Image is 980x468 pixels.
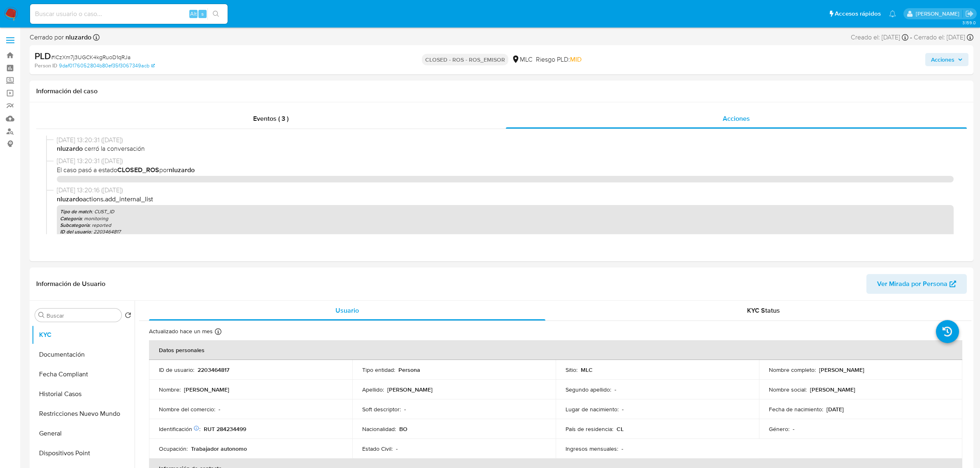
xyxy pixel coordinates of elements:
[422,54,508,65] p: CLOSED - ROS - ROS_EMISOR
[617,425,624,433] p: CL
[769,386,807,393] p: Nombre social :
[335,306,359,315] span: Usuario
[622,445,623,452] p: -
[30,9,228,19] input: Buscar usuario o caso...
[159,366,194,373] p: ID de usuario :
[149,327,213,335] p: Actualizado hace un mes
[59,62,155,69] a: 9daf0176052804b80ef35f3067349acb
[835,9,881,18] span: Accesos rápidos
[889,10,896,17] a: Notificaciones
[723,114,750,123] span: Acciones
[159,445,188,452] p: Ocupación :
[30,33,91,42] span: Cerrado por
[362,445,393,452] p: Estado Civil :
[793,425,794,433] p: -
[32,364,135,384] button: Fecha Compliant
[47,312,118,319] input: Buscar
[819,366,864,373] p: [PERSON_NAME]
[36,280,105,288] h1: Información de Usuario
[622,406,624,413] p: -
[931,53,954,66] span: Acciones
[810,386,855,393] p: [PERSON_NAME]
[36,87,967,95] h1: Información del caso
[184,386,229,393] p: [PERSON_NAME]
[198,366,229,373] p: 2203464817
[581,366,593,373] p: MLC
[32,384,135,404] button: Historial Casos
[191,445,247,452] p: Trabajador autonomo
[362,425,396,433] p: Nacionalidad :
[362,406,401,413] p: Soft descriptor :
[51,53,130,61] span: # lCzXm7j3UGCK4kgRuoD1qRJa
[570,55,582,64] span: MID
[125,312,131,321] button: Volver al orden por defecto
[32,424,135,443] button: General
[536,55,582,64] span: Riesgo PLD:
[159,425,200,433] p: Identificación :
[32,443,135,463] button: Dispositivos Point
[190,10,197,18] span: Alt
[399,425,407,433] p: BO
[851,33,908,42] div: Creado el: [DATE]
[566,425,613,433] p: País de residencia :
[404,406,406,413] p: -
[398,366,420,373] p: Persona
[32,345,135,364] button: Documentación
[769,366,816,373] p: Nombre completo :
[566,445,618,452] p: Ingresos mensuales :
[910,33,912,42] span: -
[925,53,968,66] button: Acciones
[769,425,789,433] p: Género :
[512,55,533,64] div: MLC
[916,10,962,18] p: camilafernanda.paredessaldano@mercadolibre.cl
[769,406,823,413] p: Fecha de nacimiento :
[566,406,619,413] p: Lugar de nacimiento :
[159,386,181,393] p: Nombre :
[149,340,962,360] th: Datos personales
[387,386,433,393] p: [PERSON_NAME]
[201,10,204,18] span: s
[159,406,215,413] p: Nombre del comercio :
[32,325,135,345] button: KYC
[207,8,224,20] button: search-icon
[204,425,246,433] p: RUT 284234499
[64,32,91,42] b: nluzardo
[38,312,45,318] button: Buscar
[914,33,973,42] div: Cerrado el: [DATE]
[35,49,51,62] b: PLD
[866,274,967,294] button: Ver Mirada por Persona
[747,306,780,315] span: KYC Status
[32,404,135,424] button: Restricciones Nuevo Mundo
[826,406,844,413] p: [DATE]
[253,114,289,123] span: Eventos ( 3 )
[362,386,384,393] p: Apellido :
[615,386,616,393] p: -
[566,366,577,373] p: Sitio :
[219,406,220,413] p: -
[35,62,57,69] b: Person ID
[965,9,974,18] a: Salir
[566,386,611,393] p: Segundo apellido :
[362,366,395,373] p: Tipo entidad :
[877,274,947,294] span: Ver Mirada por Persona
[396,445,398,452] p: -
